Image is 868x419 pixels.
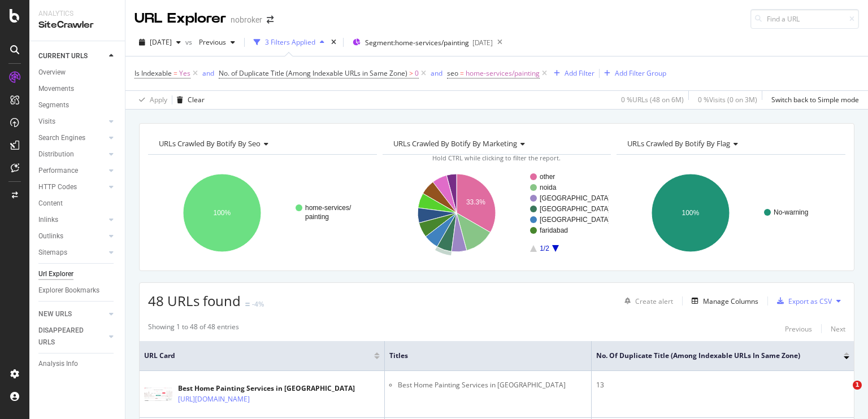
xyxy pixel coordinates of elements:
[620,292,673,310] button: Create alert
[38,9,116,19] div: Analytics
[38,247,106,259] a: Sitemaps
[148,164,374,262] svg: A chart.
[38,83,117,95] a: Movements
[38,198,117,209] a: Content
[148,322,239,335] div: Showing 1 to 48 of 48 entries
[617,164,843,262] svg: A chart.
[38,132,85,144] div: Search Engines
[305,213,329,221] text: painting
[267,16,274,24] div: arrow-right-arrow-left
[148,291,241,310] span: 48 URLs found
[159,138,261,149] span: URLs Crawled By Botify By seo
[172,91,205,109] button: Clear
[348,33,493,51] button: Segment:home-services/painting[DATE]
[38,99,69,111] div: Segments
[38,67,66,78] div: Overview
[774,208,808,216] text: No-warning
[38,181,77,193] div: HTTP Codes
[38,325,96,348] div: DISAPPEARED URLS
[134,9,226,28] div: URL Explorer
[772,292,832,310] button: Export as CSV
[830,381,857,408] iframe: Intercom live chat
[38,132,106,144] a: Search Engines
[38,285,99,296] div: Explorer Bookmarks
[173,68,177,78] span: =
[38,247,67,259] div: Sitemaps
[38,19,116,32] div: SiteCrawler
[38,165,78,177] div: Performance
[38,230,63,242] div: Outlinks
[157,134,367,152] h4: URLs Crawled By Botify By seo
[831,322,845,335] button: Next
[549,67,594,80] button: Add Filter
[38,214,106,226] a: Inlinks
[245,303,250,306] img: Equal
[750,9,859,29] input: Find a URL
[596,380,849,390] div: 13
[150,37,172,47] span: 2025 Aug. 4th
[38,181,106,193] a: HTTP Codes
[540,216,610,224] text: [GEOGRAPHIC_DATA]
[621,95,684,104] div: 0 % URLs ( 48 on 6M )
[38,308,72,320] div: NEW URLS
[134,91,167,109] button: Apply
[305,204,351,212] text: home-services/
[231,14,262,25] div: nobroker
[389,351,570,361] span: Titles
[600,67,666,80] button: Add Filter Group
[252,299,264,309] div: -4%
[219,68,407,78] span: No. of Duplicate Title (Among Indexable URLs in Same Zone)
[38,149,74,160] div: Distribution
[409,68,413,78] span: >
[771,95,859,104] div: Switch back to Simple mode
[178,383,355,394] div: Best Home Painting Services in [GEOGRAPHIC_DATA]
[540,205,610,213] text: [GEOGRAPHIC_DATA]
[185,37,194,47] span: vs
[540,184,557,191] text: noida
[432,154,561,162] span: Hold CTRL while clicking to filter the report.
[178,394,250,405] a: [URL][DOMAIN_NAME]
[431,68,442,78] div: and
[38,214,58,226] div: Inlinks
[466,66,540,81] span: home-services/painting
[38,165,106,177] a: Performance
[415,66,419,81] span: 0
[831,324,845,334] div: Next
[635,296,673,306] div: Create alert
[38,198,63,209] div: Content
[249,33,329,51] button: 3 Filters Applied
[393,138,517,149] span: URLs Crawled By Botify By marketing
[38,83,74,95] div: Movements
[134,33,185,51] button: [DATE]
[38,67,117,78] a: Overview
[398,380,587,390] li: Best Home Painting Services in [GEOGRAPHIC_DATA]
[144,387,172,401] img: main image
[703,296,758,306] div: Manage Columns
[365,38,469,47] span: Segment: home-services/painting
[767,91,859,109] button: Switch back to Simple mode
[788,296,832,306] div: Export as CSV
[144,351,371,361] span: URL Card
[38,285,117,296] a: Explorer Bookmarks
[540,173,555,181] text: other
[466,198,485,206] text: 33.3%
[38,116,55,128] div: Visits
[214,209,231,217] text: 100%
[472,38,493,47] div: [DATE]
[329,37,338,48] div: times
[194,37,226,47] span: Previous
[785,324,812,334] div: Previous
[38,268,73,280] div: Url Explorer
[627,138,730,149] span: URLs Crawled By Botify By flag
[38,50,88,62] div: CURRENT URLS
[150,95,167,104] div: Apply
[383,164,609,262] div: A chart.
[38,325,106,348] a: DISAPPEARED URLS
[194,33,240,51] button: Previous
[431,68,442,78] button: and
[202,68,214,78] div: and
[687,294,758,308] button: Manage Columns
[38,50,106,62] a: CURRENT URLS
